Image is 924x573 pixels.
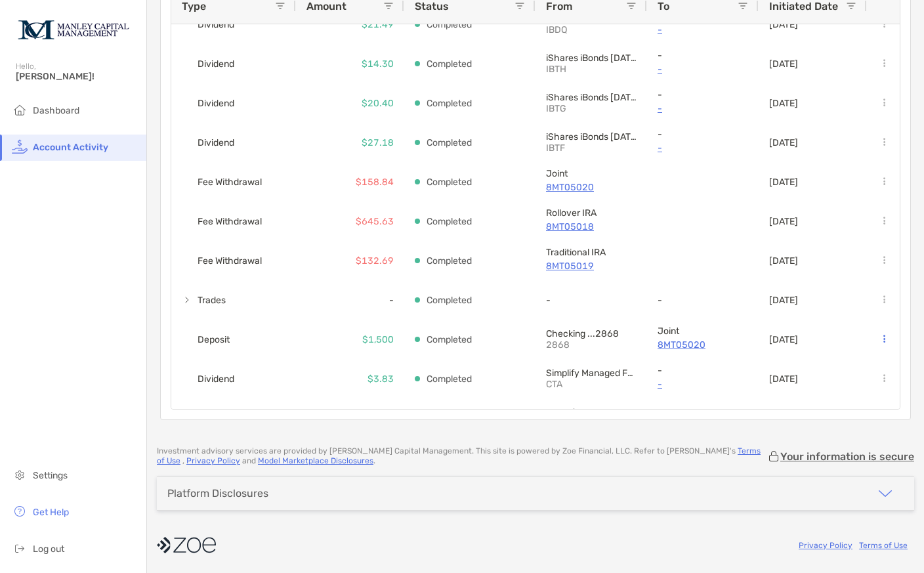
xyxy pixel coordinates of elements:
[546,207,637,219] p: Rollover IRA
[33,142,108,153] span: Account Activity
[16,5,131,53] img: Zoe Logo
[658,365,748,376] p: -
[799,541,852,550] a: Privacy Policy
[427,371,472,387] p: Completed
[658,89,748,100] p: -
[186,456,240,465] a: Privacy Policy
[198,211,262,232] span: Fee Withdrawal
[546,168,637,179] p: Joint
[258,456,373,465] a: Model Marketplace Disclosures
[198,289,226,311] span: Trades
[427,213,472,230] p: Completed
[362,95,394,112] p: $20.40
[546,53,637,64] p: iShares iBonds Dec 2027 Term Treasury ETF
[859,541,908,550] a: Terms of Use
[546,103,637,114] p: IBTG
[658,140,748,156] a: -
[658,337,748,353] a: 8MT05020
[198,132,234,154] span: Dividend
[546,179,637,196] a: 8MT05020
[427,56,472,72] p: Completed
[546,219,637,235] a: 8MT05018
[658,326,748,337] p: Joint
[198,93,234,114] span: Dividend
[12,503,28,519] img: get-help icon
[356,253,394,269] p: $132.69
[546,368,637,379] p: Simplify Managed Futures Strategy ETF
[198,171,262,193] span: Fee Withdrawal
[362,56,394,72] p: $14.30
[546,131,637,142] p: iShares iBonds Dec 2025 Term Treasury ETF
[658,376,748,393] a: -
[546,339,637,350] p: 2868
[769,255,798,266] p: [DATE]
[658,50,748,61] p: -
[33,105,79,116] span: Dashboard
[33,470,68,481] span: Settings
[658,22,748,38] a: -
[427,135,472,151] p: Completed
[546,328,637,339] p: Checking ...2868
[780,450,914,463] p: Your information is secure
[198,329,230,350] span: Deposit
[769,177,798,188] p: [DATE]
[769,216,798,227] p: [DATE]
[427,174,472,190] p: Completed
[658,404,748,415] p: -
[362,16,394,33] p: $21.49
[16,71,138,82] span: [PERSON_NAME]!
[546,24,637,35] p: IBDQ
[167,487,268,499] div: Platform Disclosures
[658,129,748,140] p: -
[658,295,748,306] p: -
[356,213,394,230] p: $645.63
[427,331,472,348] p: Completed
[198,53,234,75] span: Dividend
[769,98,798,109] p: [DATE]
[33,543,64,555] span: Log out
[877,486,893,501] img: icon arrow
[296,280,404,320] div: -
[427,16,472,33] p: Completed
[546,258,637,274] a: 8MT05019
[362,331,394,348] p: $1,500
[427,292,472,308] p: Completed
[546,64,637,75] p: IBTH
[658,61,748,77] a: -
[12,467,28,482] img: settings icon
[367,371,394,387] p: $3.83
[356,174,394,190] p: $158.84
[198,368,234,390] span: Dividend
[546,142,637,154] p: IBTF
[12,102,28,117] img: household icon
[362,135,394,151] p: $27.18
[546,379,637,390] p: CTA
[769,58,798,70] p: [DATE]
[198,408,234,429] span: Dividend
[12,138,28,154] img: activity icon
[658,100,748,117] a: -
[546,407,637,418] p: Simplify Managed Futures Strategy ETF
[157,530,216,560] img: company logo
[198,14,234,35] span: Dividend
[769,137,798,148] p: [DATE]
[33,507,69,518] span: Get Help
[427,95,472,112] p: Completed
[546,92,637,103] p: iShares iBonds Dec 2026 Term Treasury ETF
[546,247,637,258] p: Traditional IRA
[198,250,262,272] span: Fee Withdrawal
[769,295,798,306] p: [DATE]
[12,540,28,556] img: logout icon
[427,253,472,269] p: Completed
[769,19,798,30] p: [DATE]
[769,334,798,345] p: [DATE]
